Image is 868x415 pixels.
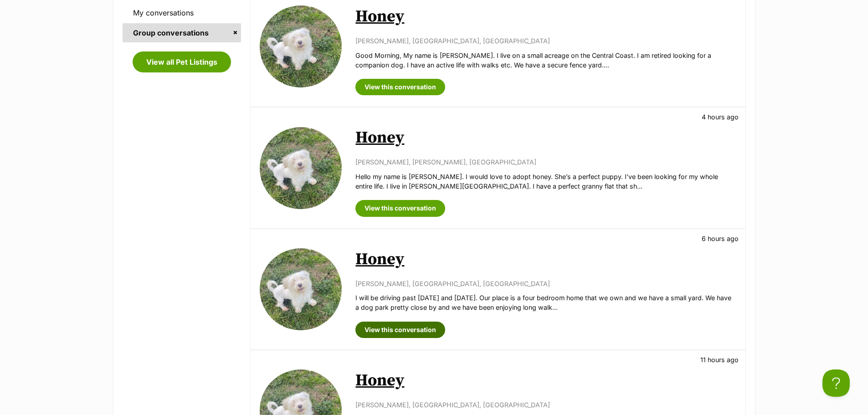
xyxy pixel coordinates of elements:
p: I will be driving past [DATE] and [DATE]. Our place is a four bedroom home that we own and we hav... [355,293,736,313]
p: [PERSON_NAME], [GEOGRAPHIC_DATA], [GEOGRAPHIC_DATA] [355,36,736,46]
p: [PERSON_NAME], [GEOGRAPHIC_DATA], [GEOGRAPHIC_DATA] [355,279,736,288]
a: View this conversation [355,79,445,95]
img: Honey [260,127,342,209]
a: Group conversations [123,23,241,42]
a: Honey [355,128,404,148]
a: Honey [355,249,404,270]
img: Honey [260,248,342,330]
p: 4 hours ago [702,112,739,122]
iframe: Help Scout Beacon - Open [822,369,850,397]
p: [PERSON_NAME], [GEOGRAPHIC_DATA], [GEOGRAPHIC_DATA] [355,400,736,410]
p: Hello my name is [PERSON_NAME]. I would love to adopt honey. She’s a perfect puppy. I’ve been loo... [355,172,736,191]
a: My conversations [123,3,241,22]
p: Good Morning, My name is [PERSON_NAME]. I live on a small acreage on the Central Coast. I am reti... [355,51,736,70]
p: 11 hours ago [700,355,739,364]
img: Honey [260,5,342,87]
a: View this conversation [355,322,445,338]
a: Honey [355,370,404,391]
p: [PERSON_NAME], [PERSON_NAME], [GEOGRAPHIC_DATA] [355,157,736,167]
a: View this conversation [355,200,445,216]
p: 6 hours ago [702,234,739,243]
a: View all Pet Listings [133,51,231,72]
a: Honey [355,6,404,27]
